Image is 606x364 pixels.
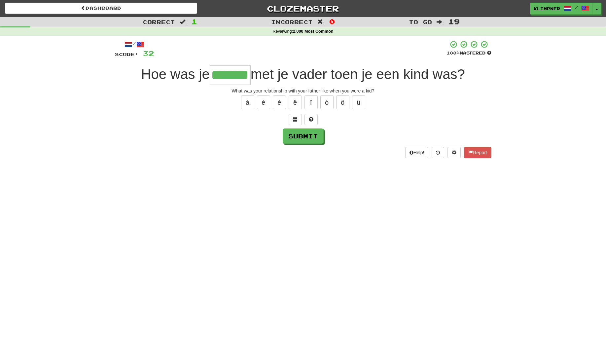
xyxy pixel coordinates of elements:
[283,128,324,144] button: Submit
[575,5,578,10] span: /
[257,95,270,109] button: é
[320,95,334,109] button: ó
[251,66,465,82] span: met je vader toen je een kind was?
[289,95,302,109] button: ë
[534,6,560,12] span: klimpner
[446,50,460,55] span: 100 %
[317,19,325,25] span: :
[409,18,432,25] span: To go
[437,19,444,25] span: :
[530,3,593,15] a: klimpner /
[115,52,139,57] span: Score:
[241,95,254,109] button: á
[143,18,175,25] span: Correct
[448,18,460,25] span: 19
[141,66,210,82] span: Hoe was je
[5,3,197,14] a: Dashboard
[180,19,187,25] span: :
[405,147,429,158] button: Help!
[304,114,318,125] button: Single letter hint - you only get 1 per sentence and score half the points! alt+h
[271,18,313,25] span: Incorrect
[464,147,491,158] button: Report
[115,88,491,94] div: What was your relationship with your father like when you were a kid?
[273,95,286,109] button: è
[329,18,335,25] span: 0
[115,40,154,49] div: /
[192,18,197,25] span: 1
[293,29,333,34] strong: 2,000 Most Common
[446,50,491,56] div: Mastered
[432,147,444,158] button: Round history (alt+y)
[143,49,154,57] span: 32
[289,114,302,125] button: Switch sentence to multiple choice alt+p
[352,95,365,109] button: ü
[304,95,318,109] button: ï
[336,95,349,109] button: ö
[207,3,399,14] a: Clozemaster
